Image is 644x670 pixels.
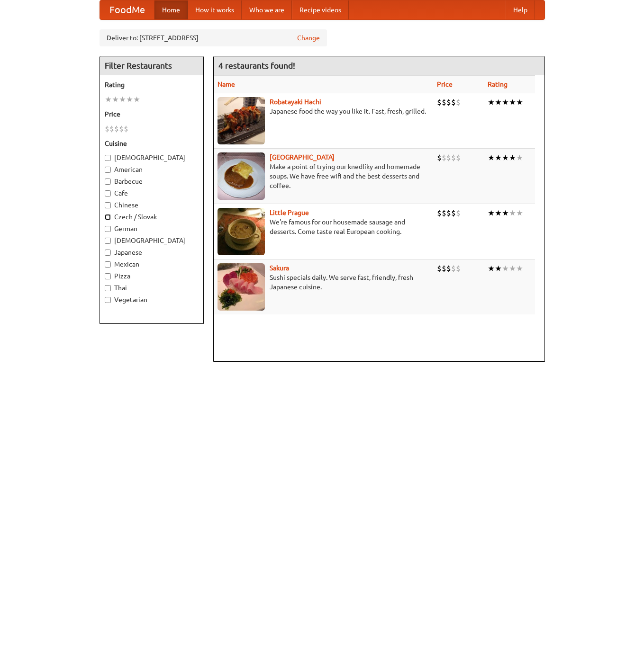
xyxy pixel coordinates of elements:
[105,109,199,119] h5: Price
[446,208,451,218] li: $
[105,248,199,257] label: Japanese
[154,0,188,19] a: Home
[105,226,111,232] input: German
[442,263,446,274] li: $
[451,263,456,274] li: $
[446,97,451,107] li: $
[495,263,502,274] li: ★
[105,295,199,304] label: Vegetarian
[437,152,442,163] li: $
[218,162,430,190] p: Make a point of trying our knedlíky and homemade soups. We have free wifi and the best desserts a...
[124,124,128,134] li: $
[105,259,199,269] label: Mexican
[105,261,111,268] input: Mexican
[506,0,535,19] a: Help
[105,179,111,185] input: Barbecue
[105,188,199,198] label: Cafe
[495,208,502,218] li: ★
[100,56,203,75] h4: Filter Restaurants
[509,97,516,107] li: ★
[105,212,199,222] label: Czech / Slovak
[456,208,461,218] li: $
[105,80,199,89] h5: Rating
[488,263,495,274] li: ★
[218,97,265,144] img: robatayaki.jpg
[437,208,442,218] li: $
[509,152,516,163] li: ★
[516,97,523,107] li: ★
[516,263,523,274] li: ★
[292,0,349,19] a: Recipe videos
[442,97,446,107] li: $
[218,208,265,255] img: littleprague.jpg
[270,98,321,106] a: Robatayaki Hachi
[270,153,335,161] a: [GEOGRAPHIC_DATA]
[242,0,292,19] a: Who we are
[109,124,114,134] li: $
[105,200,199,210] label: Chinese
[188,0,242,19] a: How it works
[105,214,111,220] input: Czech / Slovak
[437,263,442,274] li: $
[446,152,451,163] li: $
[488,80,508,88] a: Rating
[105,155,111,161] input: [DEMOGRAPHIC_DATA]
[105,190,111,197] input: Cafe
[100,29,327,46] div: Deliver to: [STREET_ADDRESS]
[105,94,112,105] li: ★
[442,208,446,218] li: $
[488,152,495,163] li: ★
[437,80,453,88] a: Price
[456,97,461,107] li: $
[270,209,309,216] a: Little Prague
[105,202,111,208] input: Chinese
[105,167,111,173] input: American
[451,208,456,218] li: $
[451,97,456,107] li: $
[218,107,430,116] p: Japanese food the way you like it. Fast, fresh, grilled.
[509,208,516,218] li: ★
[105,165,199,174] label: American
[105,283,199,293] label: Thai
[218,61,295,70] ng-pluralize: 4 restaurants found!
[105,224,199,233] label: German
[105,238,111,244] input: [DEMOGRAPHIC_DATA]
[105,297,111,303] input: Vegetarian
[495,97,502,107] li: ★
[112,94,119,105] li: ★
[516,208,523,218] li: ★
[502,208,509,218] li: ★
[119,124,124,134] li: $
[488,97,495,107] li: ★
[105,250,111,256] input: Japanese
[218,152,265,200] img: czechpoint.jpg
[126,94,133,105] li: ★
[297,33,320,43] a: Change
[114,124,119,134] li: $
[105,236,199,245] label: [DEMOGRAPHIC_DATA]
[105,271,199,281] label: Pizza
[105,285,111,291] input: Thai
[502,152,509,163] li: ★
[105,139,199,148] h5: Cuisine
[437,97,442,107] li: $
[456,263,461,274] li: $
[218,217,430,236] p: We're famous for our housemade sausage and desserts. Come taste real European cooking.
[495,152,502,163] li: ★
[105,177,199,186] label: Barbecue
[133,94,140,105] li: ★
[502,263,509,274] li: ★
[105,124,109,134] li: $
[446,263,451,274] li: $
[270,264,289,272] a: Sakura
[100,0,154,19] a: FoodMe
[105,273,111,279] input: Pizza
[218,263,265,311] img: sakura.jpg
[451,152,456,163] li: $
[119,94,126,105] li: ★
[488,208,495,218] li: ★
